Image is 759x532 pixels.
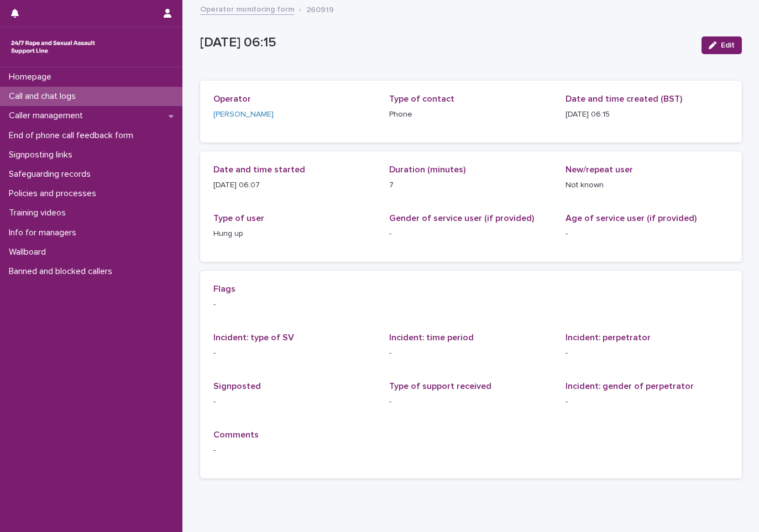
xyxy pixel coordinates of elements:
span: Type of support received [389,382,491,391]
span: Flags [213,285,235,293]
span: Comments [213,430,259,439]
p: 7 [389,180,552,191]
span: Type of user [213,214,264,223]
span: Incident: perpetrator [566,333,651,342]
p: Safeguarding records [4,169,100,180]
span: Age of service user (if provided) [566,214,697,223]
span: Date and time created (BST) [566,94,682,103]
p: - [213,347,376,359]
p: - [566,228,729,240]
span: Incident: gender of perpetrator [566,382,694,391]
img: rhQMoQhaT3yELyF149Cw [9,36,97,58]
p: Banned and blocked callers [4,266,121,277]
p: - [213,299,729,310]
p: Homepage [4,72,60,82]
span: Gender of service user (if provided) [389,214,534,223]
span: Incident: time period [389,333,474,342]
button: Edit [702,36,742,54]
p: - [566,347,729,359]
p: End of phone call feedback form [4,130,142,141]
a: [PERSON_NAME] [213,109,274,120]
p: - [213,396,376,408]
p: Training videos [4,208,75,218]
span: Incident: type of SV [213,333,294,342]
p: Not known [566,180,729,191]
p: Info for managers [4,228,85,238]
p: [DATE] 06:07 [213,180,376,191]
span: Date and time started [213,165,305,174]
span: Operator [213,94,251,103]
span: Signposted [213,382,261,391]
span: New/repeat user [566,165,633,174]
p: 260919 [306,3,334,15]
p: Caller management [4,110,92,121]
p: Call and chat logs [4,91,85,102]
p: Signposting links [4,150,81,160]
p: Hung up [213,228,376,240]
p: - [213,445,729,456]
p: - [566,396,729,408]
p: - [389,347,552,359]
p: Policies and processes [4,188,105,199]
p: - [389,396,552,408]
span: Type of contact [389,94,454,103]
span: Duration (minutes) [389,165,465,174]
p: [DATE] 06:15 [566,109,729,120]
p: Phone [389,109,552,120]
span: Edit [721,41,735,49]
p: [DATE] 06:15 [200,35,693,51]
a: Operator monitoring form [200,2,294,15]
p: Wallboard [4,247,55,257]
p: - [389,228,552,240]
